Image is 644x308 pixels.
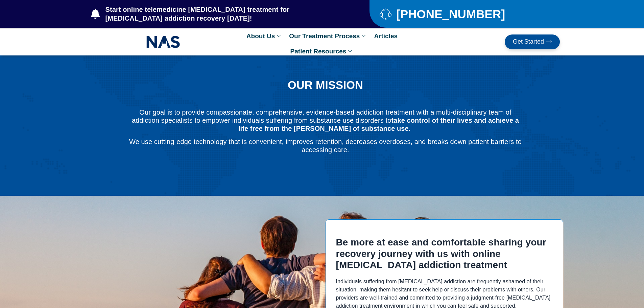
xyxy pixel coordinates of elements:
span: Get Started [513,39,544,45]
a: Start online telemedicine [MEDICAL_DATA] treatment for [MEDICAL_DATA] addiction recovery [DATE]! [91,5,342,23]
a: Our Treatment Process [286,28,371,44]
span: [PHONE_NUMBER] [395,10,505,18]
p: We use cutting-edge technology that is convenient, improves retention, decreases overdoses, and b... [128,138,522,154]
a: About Us [243,28,286,44]
a: Patient Resources [287,44,357,59]
b: take control of their lives and achieve a life free from the [PERSON_NAME] of substance use. [238,117,519,132]
a: Get Started [505,34,560,49]
h1: OUR MISSION [128,79,522,91]
a: Articles [371,28,401,44]
span: Start online telemedicine [MEDICAL_DATA] treatment for [MEDICAL_DATA] addiction recovery [DATE]! [104,5,343,23]
img: NAS_email_signature-removebg-preview.png [146,34,180,50]
p: Our goal is to provide compassionate, comprehensive, evidence-based addiction treatment with a mu... [128,108,522,133]
h2: Be more at ease and comfortable sharing your recovery journey with us with online [MEDICAL_DATA] ... [336,237,553,271]
a: [PHONE_NUMBER] [380,8,543,20]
